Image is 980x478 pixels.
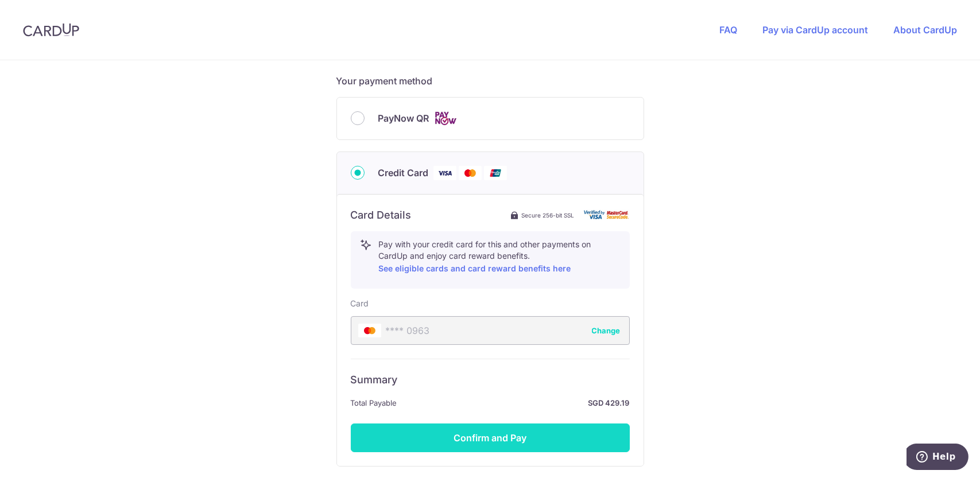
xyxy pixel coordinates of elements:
[351,373,630,387] h6: Summary
[351,166,630,180] div: Credit Card Visa Mastercard Union Pay
[522,211,575,220] span: Secure 256-bit SSL
[459,166,482,180] img: Mastercard
[719,24,737,36] a: FAQ
[351,298,369,309] label: Card
[351,111,630,126] div: PayNow QR Cards logo
[378,111,429,125] span: PayNow QR
[23,23,79,37] img: CardUp
[351,396,397,410] span: Total Payable
[434,111,457,126] img: Cards logo
[351,208,412,222] h6: Card Details
[351,423,630,452] button: Confirm and Pay
[584,210,630,220] img: card secure
[378,166,429,180] span: Credit Card
[592,325,621,336] button: Change
[433,166,456,180] img: Visa
[484,166,507,180] img: Union Pay
[379,263,571,273] a: See eligible cards and card reward benefits here
[402,396,630,410] strong: SGD 429.19
[762,24,868,36] a: Pay via CardUp account
[379,239,620,275] p: Pay with your credit card for this and other payments on CardUp and enjoy card reward benefits.
[893,24,957,36] a: About CardUp
[907,444,969,472] iframe: Opens a widget where you can find more information
[336,74,644,88] h5: Your payment method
